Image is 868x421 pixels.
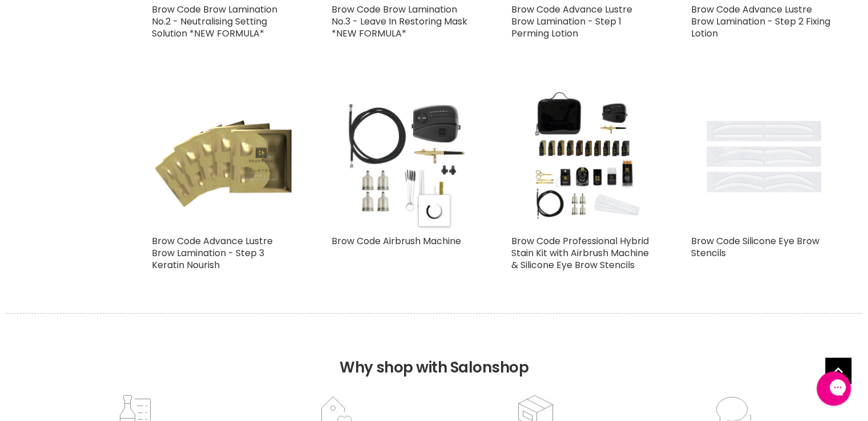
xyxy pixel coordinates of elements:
[511,84,657,229] img: Brow Code Professional Hybrid Stain Kit with Airbrush Machine & Silicone Eye Brow Stencils
[691,3,830,40] a: Brow Code Advance Lustre Brow Lamination - Step 2 Fixing Lotion
[332,3,467,40] a: Brow Code Brow Lamination No.3 - Leave In Restoring Mask *NEW FORMULA*
[6,313,862,394] h2: Why shop with Salonshop
[825,358,851,383] a: Back to top
[332,234,461,248] a: Brow Code Airbrush Machine
[811,367,857,410] iframe: Gorgias live chat messenger
[152,234,273,272] a: Brow Code Advance Lustre Brow Lamination - Step 3 Keratin Nourish
[691,84,837,229] img: Brow Code Silicone Eye Brow Stencils
[825,358,851,387] span: Back to top
[152,84,297,229] img: Brow Code Advance Lustre Brow Lamination - Step 3 Keratin Nourish
[691,234,819,260] a: Brow Code Silicone Eye Brow Stencils
[332,84,477,229] img: Brow Code Airbrush Machine
[511,3,632,40] a: Brow Code Advance Lustre Brow Lamination - Step 1 Perming Lotion
[511,234,649,272] a: Brow Code Professional Hybrid Stain Kit with Airbrush Machine & Silicone Eye Brow Stencils
[152,3,277,40] a: Brow Code Brow Lamination No.2 - Neutralising Setting Solution *NEW FORMULA*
